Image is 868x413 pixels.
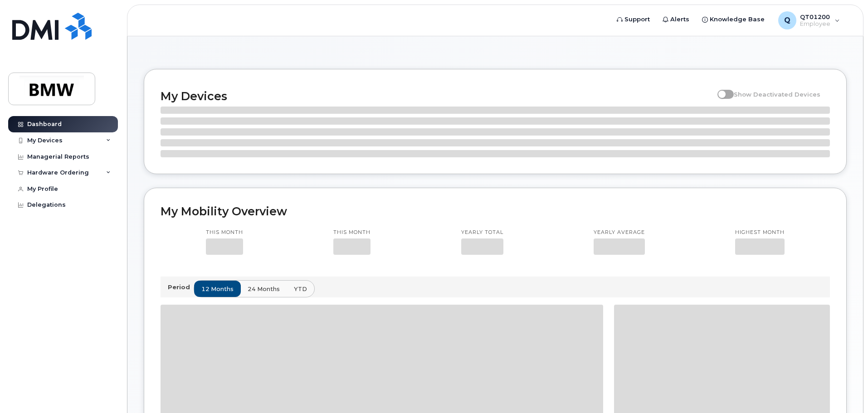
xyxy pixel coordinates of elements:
[717,86,725,93] input: Show Deactivated Devices
[333,229,371,236] p: This month
[206,229,243,236] p: This month
[168,283,194,292] p: Period
[734,91,820,98] span: Show Deactivated Devices
[161,204,830,218] h2: My Mobility Overview
[294,285,307,293] span: YTD
[735,229,785,236] p: Highest month
[461,229,503,236] p: Yearly total
[161,89,713,103] h2: My Devices
[248,285,280,293] span: 24 months
[594,229,645,236] p: Yearly average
